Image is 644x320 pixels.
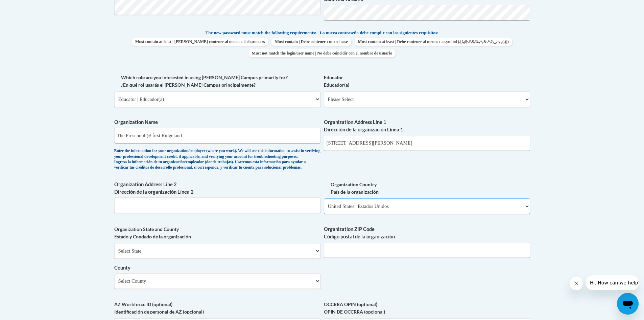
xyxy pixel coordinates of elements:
[114,264,320,272] label: County
[114,181,320,196] label: Organization Address Line 2 Dirección de la organización Línea 2
[324,301,530,316] label: OCCRRA OPIN (optional) OPIN DE OCCRRA (opcional)
[271,38,351,46] span: Must contain | Debe contener : mixed case
[114,226,320,240] label: Organization State and County Estado y Condado de la organización
[570,277,583,290] iframe: Close message
[132,38,268,46] span: Must contain at least | [PERSON_NAME] contener al menos : 4 characters
[114,119,320,126] label: Organization Name
[206,30,439,36] span: The new password must match the following requirements: | La nueva contraseña debe cumplir con lo...
[617,293,639,315] iframe: Button to launch messaging window
[324,74,530,89] label: Educator Educador(a)
[324,135,530,151] input: Metadata input
[114,197,320,213] input: Metadata input
[248,49,396,57] span: Must not match the login/user name | No debe coincidir con el nombre de usuario
[114,148,320,171] div: Enter the information for your organization/employer (where you work). We will use this informati...
[324,242,530,258] input: Metadata input
[114,74,320,89] label: Which role are you interested in using [PERSON_NAME] Campus primarily for? ¿En qué rol usarás el ...
[114,128,320,143] input: Metadata input
[355,38,512,46] span: Must contain at least | Debe contener al menos : a symbol (.[!,@,#,$,%,^,&,*,?,_,~,-,(,)])
[324,119,530,133] label: Organization Address Line 1 Dirección de la organización Línea 1
[114,301,320,316] label: AZ Workforce ID (optional) Identificación de personal de AZ (opcional)
[324,226,530,240] label: Organization ZIP Code Código postal de la organización
[586,275,639,290] iframe: Message from company
[4,5,55,10] span: Hi. How can we help?
[324,181,530,196] label: Organization Country País de la organización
